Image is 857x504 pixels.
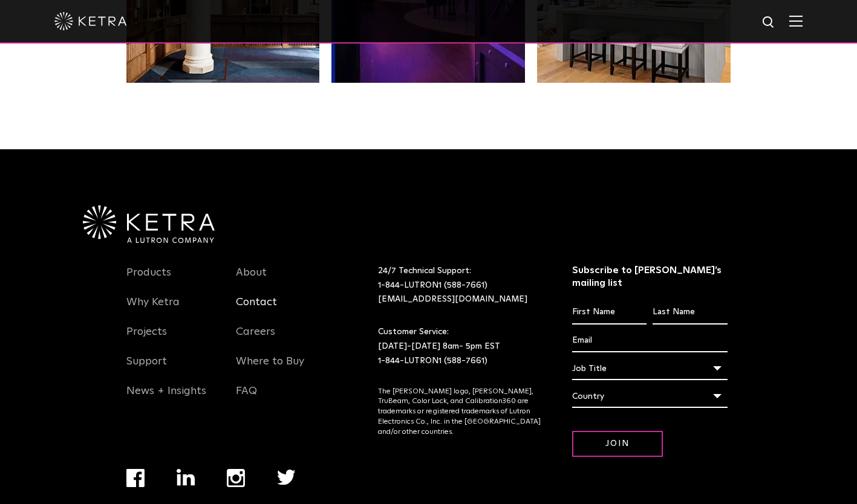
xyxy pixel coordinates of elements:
[572,357,728,380] div: Job Title
[653,301,727,324] input: Last Name
[572,301,647,324] input: First Name
[126,266,171,294] a: Products
[236,384,257,412] a: FAQ
[761,15,777,30] img: search icon
[236,325,275,353] a: Careers
[572,264,728,289] h3: Subscribe to [PERSON_NAME]’s mailing list
[54,12,127,30] img: ketra-logo-2019-white
[378,281,487,289] a: 1-844-LUTRON1 (588-7661)
[126,384,206,412] a: News + Insights
[789,15,803,27] img: Hamburger%20Nav.svg
[83,205,215,243] img: Ketra-aLutronCo_White_RGB
[378,264,542,307] p: 24/7 Technical Support:
[126,264,218,412] div: Navigation Menu
[572,329,728,352] input: Email
[378,387,542,438] p: The [PERSON_NAME] logo, [PERSON_NAME], TruBeam, Color Lock, and Calibration360 are trademarks or ...
[126,469,145,487] img: facebook
[378,295,527,303] a: [EMAIL_ADDRESS][DOMAIN_NAME]
[126,355,167,383] a: Support
[126,325,167,353] a: Projects
[277,470,296,485] img: twitter
[227,469,245,487] img: instagram
[236,266,267,294] a: About
[378,357,487,365] a: 1-844-LUTRON1 (588-7661)
[236,264,328,412] div: Navigation Menu
[572,431,663,457] input: Join
[236,296,277,323] a: Contact
[126,296,180,323] a: Why Ketra
[177,469,195,486] img: linkedin
[572,385,728,408] div: Country
[378,325,542,368] p: Customer Service: [DATE]-[DATE] 8am- 5pm EST
[236,355,304,383] a: Where to Buy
